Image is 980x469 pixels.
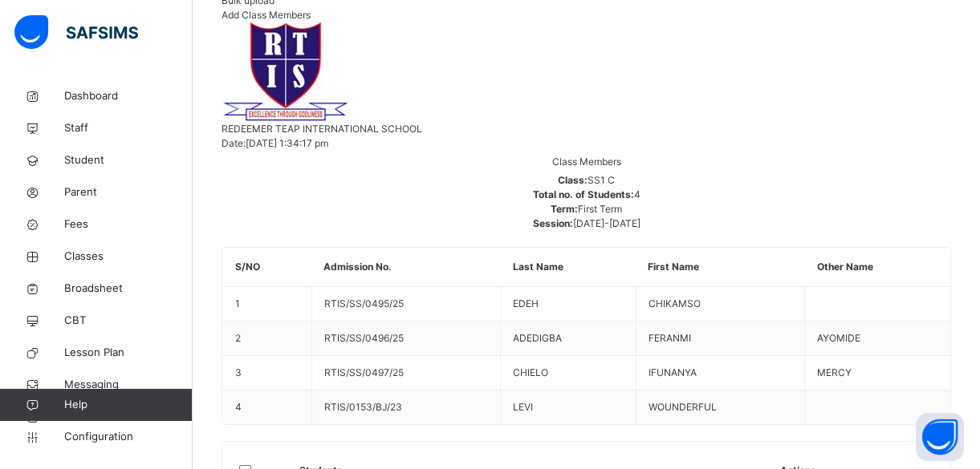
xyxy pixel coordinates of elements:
img: rtis.png [222,22,350,122]
td: AYOMIDE [805,321,950,356]
td: RTIS/SS/0495/25 [311,287,501,321]
span: Staff [64,120,193,136]
span: Term: [551,203,578,215]
td: ADEDIGBA [501,321,636,356]
span: Help [64,397,192,413]
th: First Name [636,248,804,287]
span: Configuration [64,429,192,445]
span: 4 [634,188,640,200]
td: RTIS/SS/0497/25 [311,356,501,390]
th: Last Name [501,248,636,287]
span: Fees [64,216,193,232]
th: Admission No. [311,248,501,287]
td: EDEH [501,287,636,321]
span: Parent [64,184,193,200]
span: Student [64,152,193,168]
span: Class: [558,174,588,186]
span: Lesson Plan [64,345,193,361]
span: First Term [578,203,622,215]
span: Classes [64,249,193,265]
td: 2 [223,321,312,356]
span: [DATE]-[DATE] [573,217,640,229]
span: Broadsheet [64,281,193,297]
button: Open asap [916,413,964,461]
td: RTIS/0153/BJ/23 [311,390,501,425]
td: 1 [223,287,312,321]
td: WOUNDERFUL [636,390,804,425]
span: CBT [64,313,193,329]
span: Add Class Members [222,9,311,21]
td: CHIKAMSO [636,287,804,321]
span: REDEEMER TEAP INTERNATIONAL SCHOOL [222,123,422,135]
span: Date: [222,137,246,149]
td: IFUNANYA [636,356,804,390]
th: S/NO [223,248,312,287]
td: 3 [223,356,312,390]
span: Total no. of Students: [533,188,634,200]
span: Class Members [552,156,621,168]
td: LEVI [501,390,636,425]
td: 4 [223,390,312,425]
td: RTIS/SS/0496/25 [311,321,501,356]
span: Session: [533,217,573,229]
td: FERANMI [636,321,804,356]
span: Dashboard [64,88,193,104]
th: Other Name [805,248,950,287]
td: MERCY [805,356,950,390]
img: safsims [14,15,138,49]
span: [DATE] 1:34:17 pm [246,137,328,149]
span: Messaging [64,377,193,393]
td: CHIELO [501,356,636,390]
span: SS1 C [588,174,615,186]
